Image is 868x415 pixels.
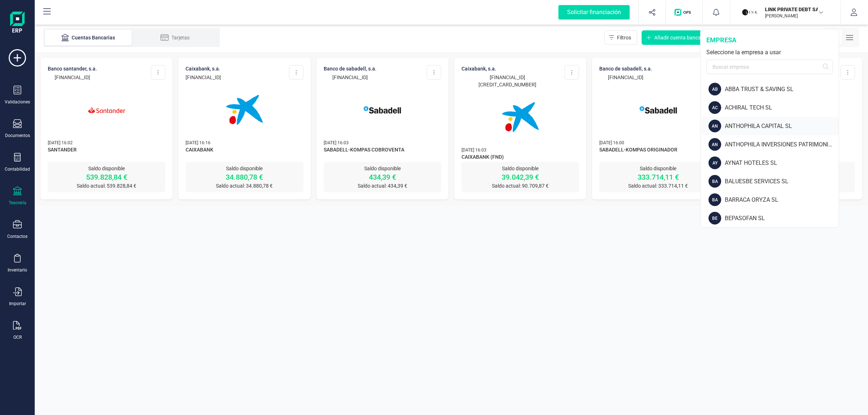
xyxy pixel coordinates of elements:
button: Solicitar financiación [550,1,638,24]
p: [FINANCIAL_ID] [186,74,221,81]
p: BANCO SANTANDER, S.A. [48,65,97,72]
div: AN [709,120,721,132]
p: Saldo actual: 34.880,78 € [186,182,303,189]
p: CAIXABANK, S.A. [461,65,553,72]
p: Saldo disponible [186,165,303,172]
div: BARRACA ORYZA SL [725,196,839,204]
div: BEPASOFAN SL [725,214,839,223]
div: Documentos [5,133,30,138]
div: Solicitar financiación [558,5,630,20]
p: 34.880,78 € [186,172,303,182]
div: AC [709,101,721,114]
div: Tesorería [9,200,26,206]
button: Añadir cuenta bancaria [642,30,713,45]
div: ANTHOPHILA INVERSIONES PATRIMONIALES SL [725,140,839,149]
div: Importar [9,301,26,307]
input: Buscar empresa [706,60,833,74]
p: [FINANCIAL_ID] [48,74,97,81]
p: [PERSON_NAME] [765,13,823,19]
p: [FINANCIAL_ID] [324,74,376,81]
div: BE [709,212,721,224]
div: Cuentas Bancarias [59,34,117,41]
span: SABADELL-KOMPAS ORIGINADOR [599,146,717,155]
p: Saldo actual: 90.709,87 € [461,182,579,189]
p: Saldo disponible [599,165,717,172]
p: 539.828,84 € [48,172,165,182]
div: AY [709,157,721,169]
span: Añadir cuenta bancaria [654,34,707,41]
span: SANTANDER [48,146,165,155]
div: Validaciones [5,99,30,105]
img: Logo de OPS [675,9,694,16]
p: LINK PRIVATE DEBT SA [765,6,823,13]
div: AN [709,138,721,151]
p: Saldo actual: 333.714,11 € [599,182,717,189]
p: CAIXABANK, S.A. [186,65,221,72]
p: Saldo disponible [48,165,165,172]
p: 333.714,11 € [599,172,717,182]
p: Saldo disponible [324,165,441,172]
span: Filtros [617,34,631,41]
div: Tarjetas [146,34,204,41]
div: empresa [706,35,833,45]
span: [DATE] 16:02 [48,140,73,145]
button: LILINK PRIVATE DEBT SA[PERSON_NAME] [739,1,831,24]
span: [DATE] 16:03 [461,147,486,153]
div: AYNAT HOTELES SL [725,159,839,167]
img: Logo Finanedi [10,12,25,35]
div: BA [709,175,721,188]
div: ACHIRAL TECH SL [725,103,839,112]
div: Seleccione la empresa a usar [706,48,833,57]
div: BA [709,193,721,206]
button: Logo de OPS [670,1,698,24]
div: OCR [13,334,22,340]
span: [DATE] 16:00 [599,140,624,145]
p: 434,39 € [324,172,441,182]
p: 39.042,39 € [461,172,579,182]
span: CAIXABANK [186,146,303,155]
span: CAIXABANK (FND) [461,153,579,162]
button: Filtros [604,30,637,45]
p: Saldo actual: 539.828,84 € [48,182,165,189]
p: [FINANCIAL_ID] [599,74,652,81]
div: Inventario [8,267,27,273]
span: SABADELL-KOMPAS COBROVENTA [324,146,441,155]
div: AB [709,83,721,95]
div: ABBA TRUST & SAVING SL [725,85,839,94]
div: Contabilidad [5,166,30,172]
p: [FINANCIAL_ID][CREDIT_CARD_NUMBER] [461,74,553,88]
p: Saldo actual: 434,39 € [324,182,441,189]
img: LI [742,4,758,20]
span: [DATE] 16:03 [324,140,349,145]
div: Contactos [7,234,27,239]
p: BANCO DE SABADELL, S.A. [599,65,652,72]
div: BALUESBE SERVICES SL [725,177,839,186]
span: [DATE] 16:16 [186,140,210,145]
div: ANTHOPHILA CAPITAL SL [725,122,839,131]
p: BANCO DE SABADELL, S.A. [324,65,376,72]
p: Saldo disponible [461,165,579,172]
